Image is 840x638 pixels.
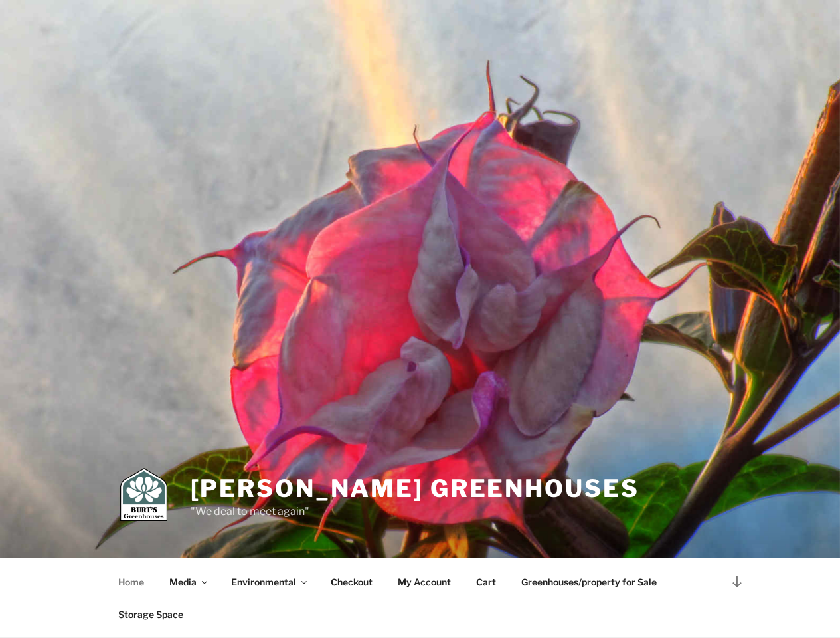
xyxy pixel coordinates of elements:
a: Storage Space [107,598,195,631]
a: Environmental [220,566,317,598]
a: Cart [465,566,508,598]
a: My Account [386,566,463,598]
img: Burt's Greenhouses [120,468,167,521]
a: Greenhouses/property for Sale [510,566,669,598]
a: [PERSON_NAME] Greenhouses [191,474,639,503]
p: "We deal to meet again" [191,504,639,520]
nav: Top Menu [107,566,734,631]
a: Home [107,566,156,598]
a: Checkout [319,566,384,598]
a: Media [158,566,218,598]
